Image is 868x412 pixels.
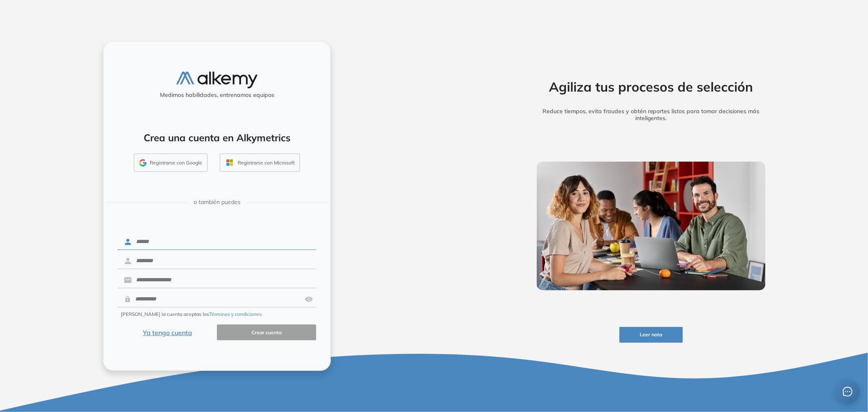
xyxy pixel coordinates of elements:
button: Registrarse con Microsoft [220,153,300,172]
img: img-more-info [537,162,765,290]
button: Registrarse con Google [134,153,208,172]
h5: Reduce tiempos, evita fraudes y obtén reportes listos para tomar decisiones más inteligentes. [524,108,778,122]
h4: Crea una cuenta en Alkymetrics [114,132,320,144]
h5: Medimos habilidades, entrenamos equipos [107,92,327,99]
span: message [843,387,853,397]
span: o también puedes [194,198,241,206]
img: asd [305,291,313,307]
img: logo-alkemy [176,72,258,88]
img: OUTLOOK_ICON [225,158,234,167]
img: GMAIL_ICON [139,159,146,167]
h2: Agiliza tus procesos de selección [524,79,778,94]
button: Crear cuenta [217,324,316,340]
button: Ya tengo cuenta [118,324,217,340]
span: [PERSON_NAME] la cuenta aceptas los [121,311,262,318]
button: Leer nota [619,327,683,343]
button: Términos y condiciones [209,311,262,318]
